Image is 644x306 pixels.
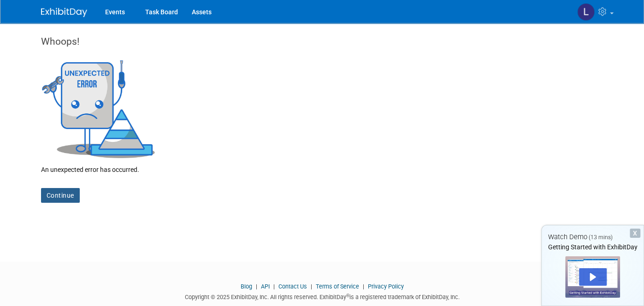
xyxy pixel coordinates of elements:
span: | [360,283,366,290]
span: | [308,283,314,290]
span: (13 mins) [589,234,613,241]
img: Lauren Smith [577,3,595,21]
div: Watch Demo [542,232,644,242]
div: An unexpected error has occurred. [41,158,603,174]
div: Whoops! [41,35,603,58]
img: Unexpected Error [41,58,156,158]
a: Privacy Policy [368,283,404,290]
div: Play [579,268,607,286]
sup: ® [346,293,349,298]
img: ExhibitDay [41,8,87,17]
span: | [271,283,277,290]
div: Dismiss [630,229,640,238]
a: Contact Us [278,283,307,290]
a: API [261,283,270,290]
div: Getting Started with ExhibitDay [542,242,644,252]
a: Terms of Service [316,283,359,290]
span: | [254,283,260,290]
a: Continue [41,188,80,203]
a: Blog [241,283,252,290]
